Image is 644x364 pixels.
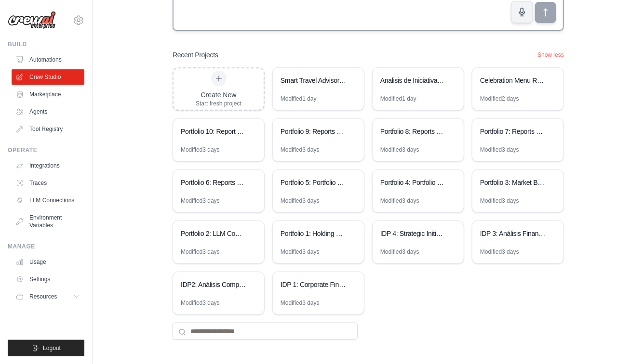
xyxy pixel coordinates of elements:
div: Modified 3 days [380,146,419,154]
button: Logout [8,340,84,356]
span: Logout [43,344,61,352]
div: Modified 3 days [181,248,220,256]
a: Settings [12,272,84,287]
div: Portfolio 6: Reports 1 - Portfolio Optimization - Automation 1: Initiative Lists [181,178,247,187]
div: Celebration Menu Recommendation Platform [480,76,546,85]
h3: Recent Projects [173,50,218,60]
div: Modified 1 day [281,95,317,103]
iframe: Chat Widget [596,318,644,364]
div: Manage [8,243,84,250]
div: IDP 3: Análisis Financiero Competitivo Integral [480,229,546,238]
div: Operate [8,146,84,154]
div: Build [8,40,84,48]
a: Crew Studio [12,69,84,85]
div: Modified 3 days [380,197,419,205]
a: Tool Registry [12,121,84,137]
div: Modified 3 days [480,248,519,256]
div: Create New [196,90,241,100]
div: Portfolio 1: Holding Company Structure Analyzer [281,229,347,238]
div: Modified 2 days [480,95,519,103]
div: Modified 3 days [281,197,320,205]
div: Portfolio 4: Portfolio and competitors table consolidator [380,178,446,187]
div: IDP2: Análisis Competitivo Financiero [181,280,247,289]
div: Modified 3 days [281,146,320,154]
div: Portfolio 2: LLM Competitive Intelligence Automation [181,229,247,238]
img: Logo [8,11,56,29]
div: Modified 3 days [281,248,320,256]
a: Automations [12,52,84,67]
div: Modified 3 days [181,146,220,154]
button: Show less [537,51,564,59]
a: Usage [12,254,84,270]
div: Portfolio 9: Reports 4 - Portfolio Investment Roadmap Generator [281,127,347,136]
div: Portfolio 7: Reports 2 - Initiatives KPIs [480,127,546,136]
div: Smart Travel Advisory Assistant [281,76,347,85]
a: Integrations [12,158,84,173]
a: Environment Variables [12,210,84,233]
a: Agents [12,104,84,119]
div: Analisis de Iniciativas - Casos de Exito y Evaluacion EVA [380,76,446,85]
div: Portfolio 3: Market Behavior Analytics Platform [480,178,546,187]
div: Modified 3 days [480,197,519,205]
div: Portfolio 10: Report 5 - TSR and EVA overall impact [181,127,247,136]
a: Marketplace [12,87,84,102]
div: Portfolio 8: Reports 3 - Portfolio Investment Optimization Reports Generator [380,127,446,136]
div: IDP 1: Corporate Financial Analysis Suite [281,280,347,289]
div: Modified 3 days [480,146,519,154]
div: Portfolio 5: Portfolio Management Strategy Automation [281,178,347,187]
div: Modified 3 days [281,299,320,307]
div: Widget de chat [596,318,644,364]
span: Resources [29,293,57,300]
button: Resources [12,289,84,304]
div: Start fresh project [196,100,241,107]
div: Modified 3 days [380,248,419,256]
button: Click to speak your automation idea [511,1,533,23]
a: LLM Connections [12,193,84,208]
div: Modified 3 days [181,299,220,307]
div: Modified 3 days [181,197,220,205]
div: IDP 4: Strategic Initiatives Generator [380,229,446,238]
a: Traces [12,175,84,191]
div: Modified 1 day [380,95,416,103]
